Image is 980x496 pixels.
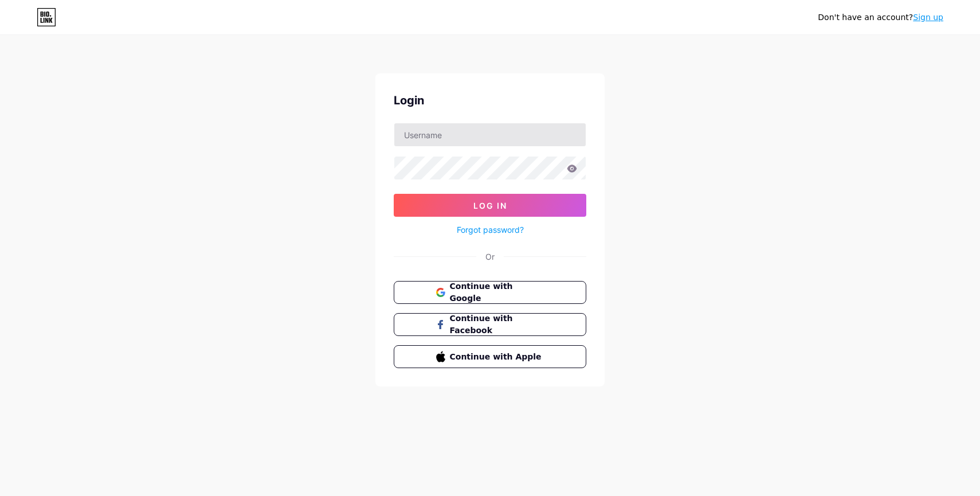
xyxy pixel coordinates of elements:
a: Forgot password? [457,224,524,236]
span: Log In [473,201,507,210]
div: Login [394,92,586,109]
button: Continue with Google [394,281,586,304]
button: Continue with Apple [394,345,586,368]
button: Continue with Facebook [394,313,586,336]
div: Or [485,251,495,263]
span: Continue with Google [450,280,544,304]
span: Continue with Apple [450,351,544,363]
div: Don't have an account? [818,11,943,24]
a: Sign up [913,13,943,22]
input: Username [394,123,586,146]
span: Continue with Facebook [450,313,544,337]
button: Log In [394,194,586,217]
